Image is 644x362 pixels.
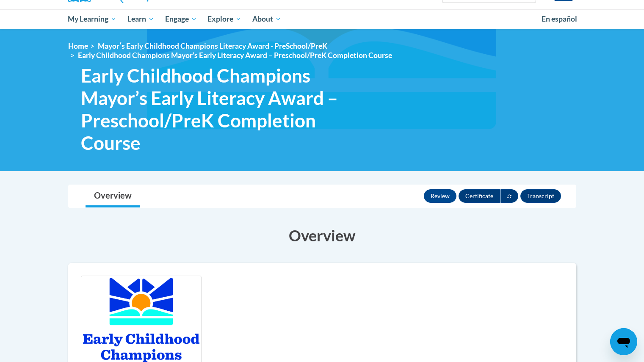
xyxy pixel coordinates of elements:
[542,14,577,23] span: En español
[55,9,589,29] div: Main menu
[247,9,287,29] a: About
[63,9,122,29] a: My Learning
[610,328,637,355] iframe: Button to launch messaging window
[160,9,202,29] a: Engage
[252,14,281,24] span: About
[86,185,140,207] a: Overview
[202,9,247,29] a: Explore
[68,14,116,24] span: My Learning
[127,14,154,24] span: Learn
[78,51,392,60] span: Early Childhood Champions Mayor’s Early Literacy Award – Preschool/PreK Completion Course
[68,225,576,246] h3: Overview
[122,9,160,29] a: Learn
[165,14,197,24] span: Engage
[98,41,327,50] a: Mayorʹs Early Childhood Champions Literacy Award - PreSchool/PreK
[520,189,561,203] button: Transcript
[81,64,373,154] span: Early Childhood Champions Mayor’s Early Literacy Award – Preschool/PreK Completion Course
[500,189,518,203] span: regenerate your certificate
[536,10,583,28] a: En español
[424,189,456,203] button: Review
[68,41,88,50] a: Home
[207,14,241,24] span: Explore
[459,189,500,203] button: Certificate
